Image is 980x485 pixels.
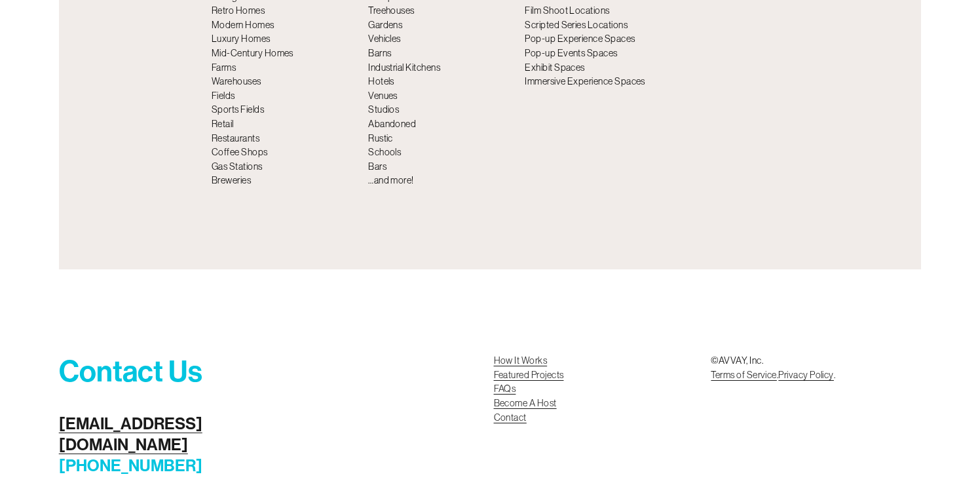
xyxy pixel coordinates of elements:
a: Terms of Service [711,368,776,383]
a: Privacy Policy [778,368,834,383]
a: Become A HostContact [494,397,557,425]
a: Featured Projects [494,368,564,383]
a: [EMAIL_ADDRESS][DOMAIN_NAME] [59,414,233,456]
h4: [PHONE_NUMBER] [59,414,233,477]
h3: Contact Us [59,354,233,390]
a: How It Works [494,354,548,368]
a: FAQs [494,382,516,397]
p: ©AVVAY, Inc. . . [711,354,921,382]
